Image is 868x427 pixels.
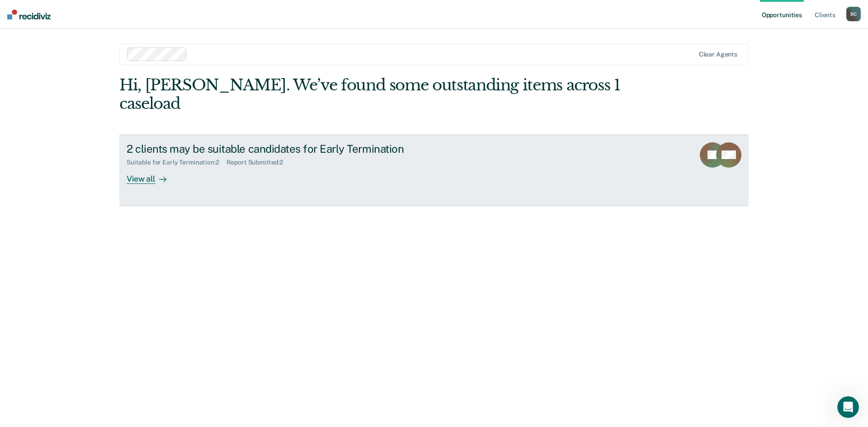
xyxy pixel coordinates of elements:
[846,7,861,21] div: B C
[699,51,737,58] div: Clear agents
[837,396,859,418] iframe: Intercom live chat
[127,159,226,166] div: Suitable for Early Termination : 2
[226,159,291,166] div: Report Submitted : 2
[127,142,444,155] div: 2 clients may be suitable candidates for Early Termination
[7,9,51,19] img: Recidiviz
[119,76,623,113] div: Hi, [PERSON_NAME]. We’ve found some outstanding items across 1 caseload
[119,135,749,206] a: 2 clients may be suitable candidates for Early TerminationSuitable for Early Termination:2Report ...
[846,7,861,21] button: BC
[127,166,177,184] div: View all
